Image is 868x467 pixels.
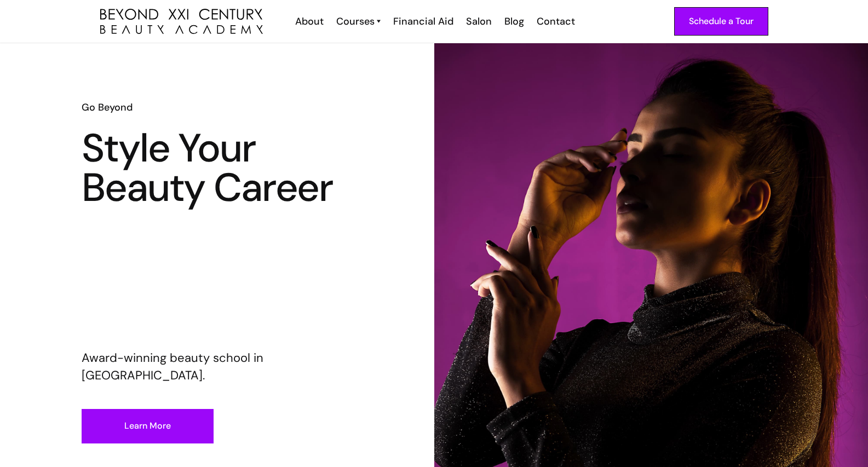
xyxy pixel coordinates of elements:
img: beyond 21st century beauty academy logo [100,9,263,34]
a: Financial Aid [386,14,459,28]
a: About [288,14,329,28]
h6: Go Beyond [82,100,352,114]
h1: Style Your Beauty Career [82,129,352,207]
p: Award-winning beauty school in [GEOGRAPHIC_DATA]. [82,349,352,384]
div: Blog [504,14,524,28]
div: Contact [537,14,575,28]
a: Salon [459,14,497,28]
div: Financial Aid [393,14,453,28]
div: Salon [466,14,492,28]
div: Courses [336,14,375,28]
a: Courses [336,14,381,28]
a: Learn More [82,409,214,443]
a: Schedule a Tour [674,7,768,36]
a: Contact [530,14,580,28]
div: Schedule a Tour [689,14,754,28]
div: About [295,14,324,28]
a: Blog [497,14,530,28]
